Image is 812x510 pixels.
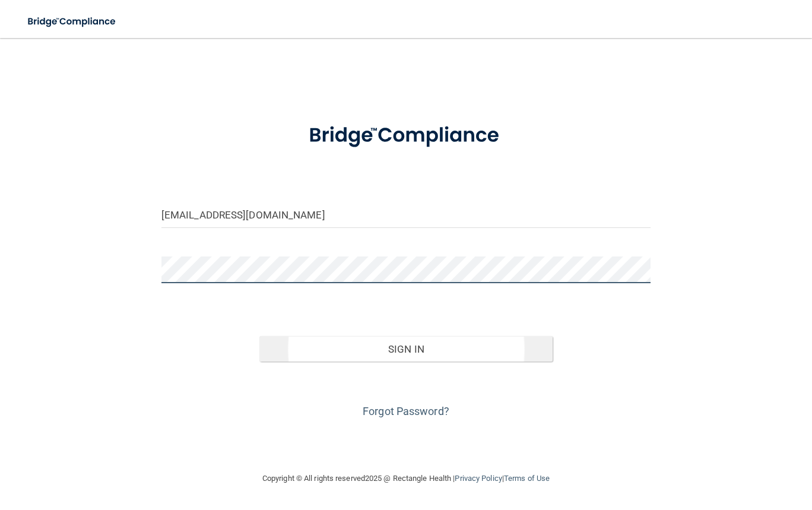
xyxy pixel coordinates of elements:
[455,474,502,483] a: Privacy Policy
[189,460,623,498] div: Copyright © All rights reserved 2025 @ Rectangle Health | |
[18,9,127,34] img: bridge_compliance_login_screen.278c3ca4.svg
[288,109,524,162] img: bridge_compliance_login_screen.278c3ca4.svg
[504,474,550,483] a: Terms of Use
[363,405,449,417] a: Forgot Password?
[161,201,651,228] input: Email
[259,336,553,362] button: Sign In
